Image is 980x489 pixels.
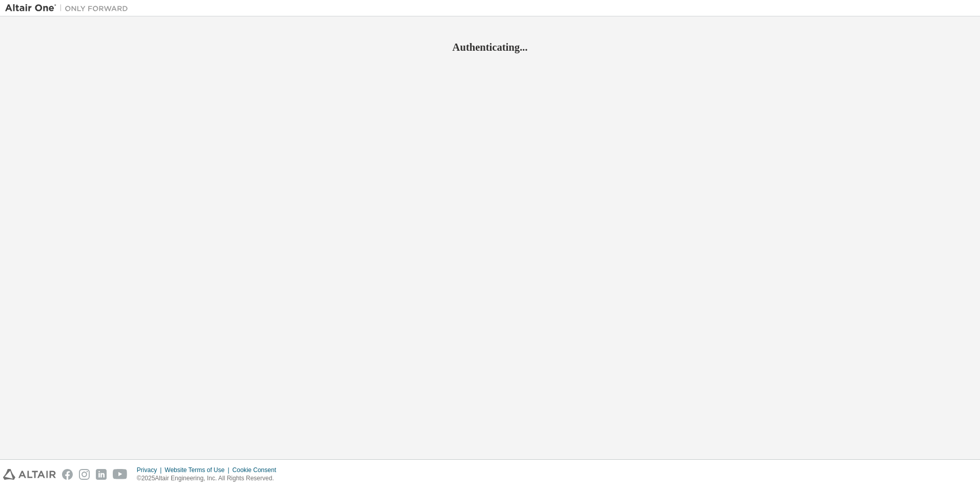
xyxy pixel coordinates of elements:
[137,474,282,483] p: © 2025 Altair Engineering, Inc. All Rights Reserved.
[165,466,232,474] div: Website Terms of Use
[137,466,165,474] div: Privacy
[5,40,975,54] h2: Authenticating...
[79,469,90,480] img: instagram.svg
[113,469,128,480] img: youtube.svg
[96,469,107,480] img: linkedin.svg
[232,466,282,474] div: Cookie Consent
[3,469,56,480] img: altair_logo.svg
[5,3,133,13] img: Altair One
[62,469,73,480] img: facebook.svg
